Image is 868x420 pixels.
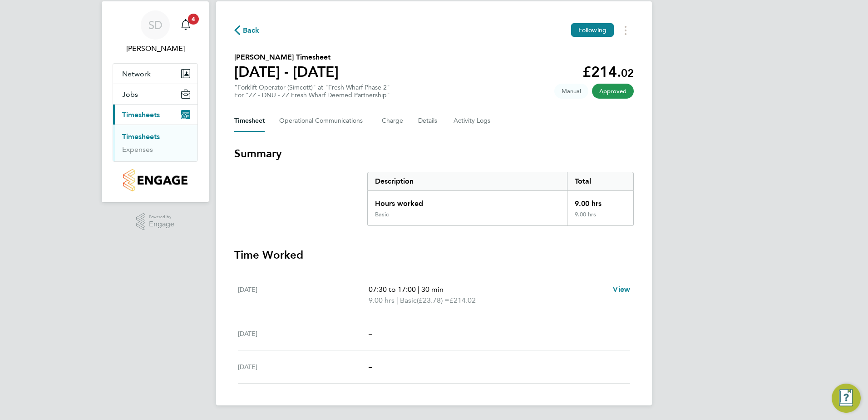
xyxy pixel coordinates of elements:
[234,146,634,384] section: Timesheet
[238,284,369,306] div: [DATE]
[113,169,198,191] a: Go to home page
[188,14,199,25] span: 4
[418,285,419,294] span: |
[567,191,633,211] div: 9.00 hrs
[234,63,339,81] h1: [DATE] - [DATE]
[578,26,607,34] span: Following
[149,213,174,221] span: Powered by
[367,172,634,226] div: Summary
[234,110,265,132] button: Timesheet
[400,295,417,306] span: Basic
[617,23,634,37] button: Timesheets Menu
[234,25,260,36] button: Back
[113,84,197,104] button: Jobs
[122,110,160,119] span: Timesheets
[122,132,160,141] a: Timesheets
[113,43,198,54] span: Silvane DaRocha
[148,19,163,31] span: SD
[382,110,404,132] button: Charge
[449,296,476,305] span: £214.02
[102,1,209,202] nav: Main navigation
[571,23,614,37] button: Following
[234,91,390,99] div: For "ZZ - DNU - ZZ Fresh Wharf Deemed Partnership"
[122,145,153,154] a: Expenses
[368,191,567,211] div: Hours worked
[234,146,634,161] h3: Summary
[234,84,390,99] div: "Forklift Operator (Simcott)" at "Fresh Wharf Phase 2"
[123,169,187,191] img: countryside-properties-logo-retina.png
[454,110,492,132] button: Activity Logs
[832,384,861,413] button: Engage Resource Center
[234,248,634,262] h3: Time Worked
[375,211,389,218] div: Basic
[369,362,372,371] span: –
[418,110,439,132] button: Details
[113,125,197,161] div: Timesheets
[554,84,588,99] span: This timesheet was manually created.
[567,172,633,190] div: Total
[122,90,138,99] span: Jobs
[238,328,369,339] div: [DATE]
[177,10,195,40] a: 4
[113,10,198,54] a: SD[PERSON_NAME]
[122,70,151,78] span: Network
[417,296,449,305] span: (£23.78) =
[279,110,367,132] button: Operational Communications
[613,285,630,294] span: View
[421,285,444,294] span: 30 min
[149,220,174,228] span: Engage
[368,172,567,190] div: Description
[567,211,633,225] div: 9.00 hrs
[136,213,175,230] a: Powered byEngage
[621,66,634,80] span: 02
[369,329,372,338] span: –
[582,63,634,80] app-decimal: £214.
[234,52,339,63] h2: [PERSON_NAME] Timesheet
[243,25,260,36] span: Back
[113,105,197,125] button: Timesheets
[592,84,634,99] span: This timesheet has been approved.
[369,285,416,294] span: 07:30 to 17:00
[113,64,197,84] button: Network
[369,296,395,305] span: 9.00 hrs
[613,284,630,295] a: View
[396,296,398,305] span: |
[238,361,369,372] div: [DATE]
